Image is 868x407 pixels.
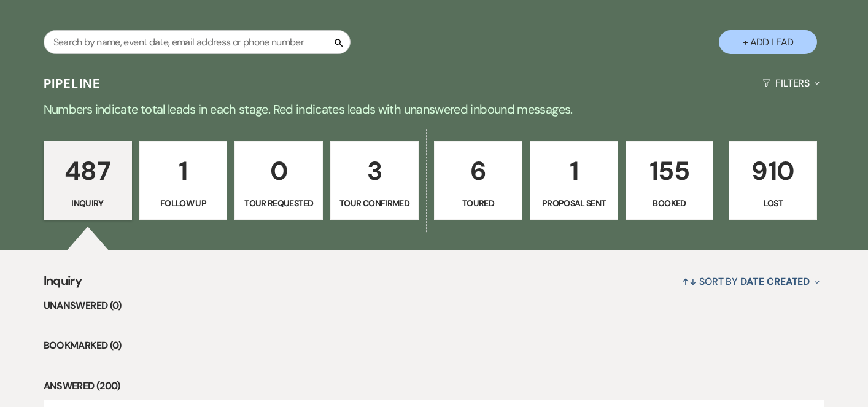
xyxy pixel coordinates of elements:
p: Follow Up [147,196,220,210]
span: ↑↓ [682,275,697,288]
li: Answered (200) [44,378,825,394]
p: 487 [52,150,124,192]
a: 155Booked [626,141,714,220]
button: Filters [758,67,824,99]
a: 1Proposal Sent [530,141,618,220]
button: Sort By Date Created [677,265,824,298]
li: Unanswered (0) [44,298,825,314]
input: Search by name, event date, email address or phone number [44,30,351,54]
p: 1 [147,150,220,192]
p: Toured [442,196,514,210]
a: 0Tour Requested [234,141,323,220]
p: 0 [242,150,315,192]
p: 3 [338,150,411,192]
p: Inquiry [52,196,124,210]
p: Lost [737,196,809,210]
p: 155 [634,150,706,192]
span: Inquiry [44,271,82,298]
span: Date Created [740,275,810,288]
p: Booked [634,196,706,210]
a: 6Toured [434,141,522,220]
a: 3Tour Confirmed [330,141,419,220]
h3: Pipeline [44,75,101,92]
p: Tour Requested [242,196,315,210]
a: 910Lost [729,141,817,220]
p: Proposal Sent [538,196,610,210]
button: + Add Lead [719,30,817,54]
p: Tour Confirmed [338,196,411,210]
p: 910 [737,150,809,192]
p: 1 [538,150,610,192]
a: 487Inquiry [44,141,132,220]
a: 1Follow Up [139,141,228,220]
li: Bookmarked (0) [44,338,825,354]
p: 6 [442,150,514,192]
